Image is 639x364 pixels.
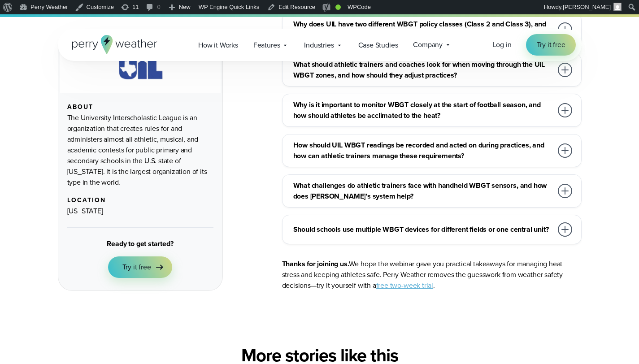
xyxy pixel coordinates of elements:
a: Log in [493,39,512,50]
div: Location [67,197,213,204]
span: Log in [493,39,512,50]
a: How it Works [191,36,246,54]
h3: What should athletic trainers and coaches look for when moving through the UIL WBGT zones, and ho... [293,59,552,81]
img: UIL.svg [110,44,170,82]
div: The University Interscholastic League is an organization that creates rules for and administers a... [67,113,213,188]
p: We hope the webinar gave you practical takeaways for managing heat stress and keeping athletes sa... [282,259,582,291]
div: [US_STATE] [67,206,213,217]
span: Features [253,40,280,51]
h3: Should schools use multiple WBGT devices for different fields or one central unit? [293,224,552,235]
div: Good [335,4,341,10]
span: How it Works [198,40,238,51]
span: Case Studies [358,40,398,51]
a: Try it free [108,256,173,278]
div: About [67,104,213,111]
a: free two-week trial [376,280,434,290]
h3: Why does UIL have two different WBGT policy classes (Class 2 and Class 3), and why is Class 2 mor... [293,19,552,40]
a: Case Studies [351,36,406,54]
h3: How should UIL WBGT readings be recorded and acted on during practices, and how can athletic trai... [293,140,552,161]
div: Ready to get started? [107,238,173,249]
h3: What challenges do athletic trainers face with handheld WBGT sensors, and how does [PERSON_NAME]’... [293,180,552,202]
span: Try it free [122,262,151,273]
h3: Why is it important to monitor WBGT closely at the start of football season, and how should athle... [293,100,552,121]
a: Try it free [526,34,576,56]
span: Industries [304,40,334,51]
strong: Thanks for joining us. [282,259,349,269]
span: Company [413,39,443,50]
span: Try it free [537,39,565,50]
span: [PERSON_NAME] [563,4,611,10]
